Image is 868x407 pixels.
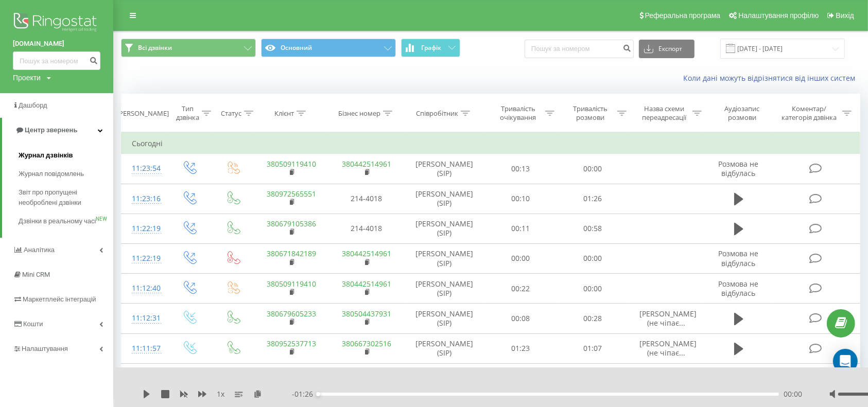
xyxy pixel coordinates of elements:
button: Експорт [639,40,695,58]
div: Клієнт [274,109,294,118]
span: Mini CRM [22,271,50,278]
a: 380504437931 [342,309,391,318]
td: 00:13 [485,154,557,184]
span: Аналiтика [24,246,55,254]
a: 380972565551 [267,189,316,199]
div: 11:22:19 [132,249,157,269]
span: Вихід [836,11,854,20]
td: [PERSON_NAME] (SIP) [404,363,485,393]
a: Центр звернень [2,118,113,143]
div: Тривалість розмови [566,104,615,122]
div: 11:12:31 [132,308,157,328]
div: Accessibility label [316,392,320,396]
td: 00:08 [485,304,557,333]
td: Сьогодні [121,133,860,154]
td: 00:28 [557,304,629,333]
span: Налаштування [22,345,68,352]
span: Звіт про пропущені необроблені дзвінки [19,187,108,208]
td: 00:11 [485,214,557,243]
span: Графік [421,44,441,51]
a: 380509119410 [267,159,316,169]
button: Всі дзвінки [121,39,256,57]
a: Дзвінки в реальному часіNEW [19,212,113,231]
td: 00:00 [485,243,557,273]
a: 380952537713 [267,339,316,348]
div: 11:22:19 [132,219,157,239]
button: Графік [401,39,460,57]
td: 00:00 [557,154,629,184]
a: Журнал дзвінків [19,146,113,165]
span: Журнал дзвінків [19,150,73,161]
div: Назва схеми переадресації [638,104,690,122]
a: [DOMAIN_NAME] [13,39,100,49]
div: Бізнес номер [338,109,380,118]
span: [PERSON_NAME] (не чіпає... [639,309,697,328]
div: Проекти [13,73,41,83]
td: [PERSON_NAME] (SIP) [404,304,485,333]
span: Дзвінки в реальному часі [19,216,96,226]
span: Центр звернень [25,126,77,134]
span: - 01:26 [292,389,318,399]
td: 01:26 [557,184,629,214]
div: 11:23:54 [132,158,157,179]
span: Розмова не відбулась [719,279,759,298]
td: Основна схема переадресації [629,363,704,393]
span: 00:00 [784,389,803,399]
td: 00:00 [557,243,629,273]
input: Пошук за номером [525,40,634,58]
td: 01:07 [557,333,629,363]
td: [PERSON_NAME] (SIP) [404,214,485,243]
td: [PERSON_NAME] (SIP) [404,154,485,184]
div: Open Intercom Messenger [833,349,858,374]
span: Маркетплейс інтеграцій [23,295,96,303]
td: 214-4018 [329,214,404,243]
span: Розмова не відбулась [719,159,759,178]
td: [PERSON_NAME] (SIP) [404,243,485,273]
a: Звіт про пропущені необроблені дзвінки [19,183,113,212]
a: Журнал повідомлень [19,165,113,183]
div: Тип дзвінка [176,104,199,122]
a: 380442514961 [342,249,391,258]
div: Тривалість очікування [494,104,543,122]
div: 11:11:57 [132,339,157,359]
a: 380679605233 [267,309,316,318]
span: Дашборд [19,101,47,109]
td: [PERSON_NAME] (SIP) [404,184,485,214]
div: Аудіозапис розмови [714,104,771,122]
span: Журнал повідомлень [19,169,84,179]
a: 380442514961 [342,279,391,289]
td: 00:22 [485,274,557,304]
span: Всі дзвінки [138,44,172,52]
button: Основний [261,39,396,57]
a: 380679105386 [267,219,316,228]
div: Статус [221,109,241,118]
a: Коли дані можуть відрізнятися вiд інших систем [683,73,860,83]
td: 00:58 [557,214,629,243]
span: Реферальна програма [645,11,721,20]
td: 00:26 [485,363,557,393]
a: 380509119410 [267,279,316,289]
a: 380442514961 [342,159,391,169]
span: Кошти [23,320,43,328]
img: Ringostat logo [13,10,100,36]
div: 11:12:40 [132,278,157,298]
td: 214-4018 [329,184,404,214]
span: 1 x [217,389,224,399]
span: Налаштування профілю [738,11,819,20]
td: 00:10 [485,184,557,214]
a: 380671842189 [267,249,316,258]
input: Пошук за номером [13,51,100,70]
span: [PERSON_NAME] (не чіпає... [639,339,697,358]
div: 11:23:16 [132,189,157,209]
div: Коментар/категорія дзвінка [779,104,840,122]
span: Розмова не відбулась [719,249,759,268]
div: Співробітник [416,109,458,118]
td: [PERSON_NAME] (SIP) [404,333,485,363]
td: 07:18 [557,363,629,393]
td: 00:00 [557,274,629,304]
div: [PERSON_NAME] [117,109,169,118]
td: [PERSON_NAME] (SIP) [404,274,485,304]
td: 01:23 [485,333,557,363]
a: 380667302516 [342,339,391,348]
